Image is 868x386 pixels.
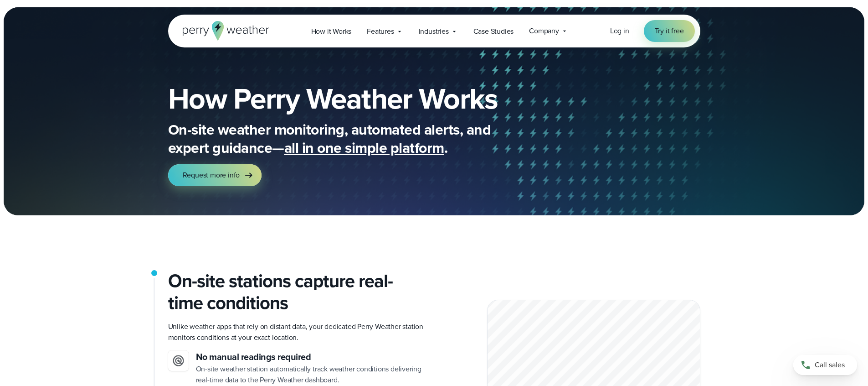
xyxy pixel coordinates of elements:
h2: On-site stations capture real-time conditions [168,270,427,314]
a: Call sales [793,355,857,375]
span: Call sales [815,360,845,370]
span: Industries [419,26,449,37]
span: Case Studies [473,26,514,37]
span: Try it free [655,26,684,37]
a: Request more info [168,164,262,186]
span: Company [529,26,559,37]
a: Try it free [644,20,695,42]
a: How it Works [303,22,360,41]
span: How it Works [311,26,352,37]
a: Case Studies [466,22,522,41]
span: all in one simple platform [284,137,444,159]
a: Log in [610,26,629,37]
span: Features [367,26,394,37]
p: On-site weather station automatically track weather conditions delivering real-time data to the P... [196,364,427,386]
p: Unlike weather apps that rely on distant data, your dedicated Perry Weather station monitors cond... [168,321,427,343]
h1: How Perry Weather Works [168,84,564,113]
p: On-site weather monitoring, automated alerts, and expert guidance— . [168,120,533,157]
span: Log in [610,26,629,36]
span: Request more info [183,170,240,181]
h3: No manual readings required [196,350,427,364]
